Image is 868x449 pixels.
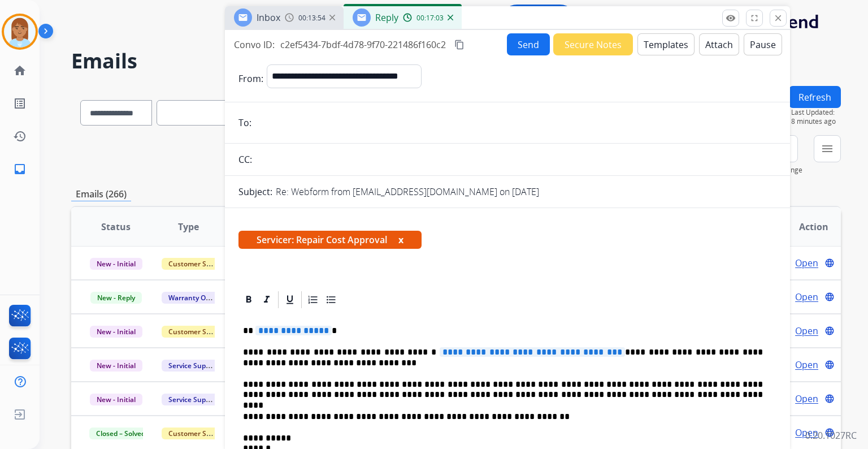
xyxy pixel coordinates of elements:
mat-icon: language [824,428,835,438]
span: 8 minutes ago [791,117,841,126]
button: Refresh [789,86,841,108]
span: Reply [375,11,398,24]
button: x [398,233,403,247]
mat-icon: language [824,258,835,268]
div: Bullet List [323,291,340,308]
span: New - Initial [90,258,142,270]
button: Attach [699,33,739,55]
span: Service Support [162,394,226,405]
p: 0.20.1027RC [805,429,857,442]
span: Type [178,220,199,234]
span: Last Updated: [791,108,841,117]
mat-icon: inbox [13,162,27,176]
p: CC: [238,153,252,166]
span: Inbox [257,11,280,24]
span: Open [795,426,818,439]
button: Send [507,33,550,55]
span: Closed – Solved [89,428,152,439]
span: Warranty Ops [162,292,220,304]
span: New - Initial [90,394,142,405]
span: c2ef5434-7bdf-4d78-9f70-221486f160c2 [280,38,446,51]
h2: Emails [71,50,841,72]
span: New - Initial [90,326,142,338]
mat-icon: language [824,326,835,336]
p: Emails (266) [71,187,131,201]
mat-icon: language [824,394,835,404]
p: From: [238,72,263,85]
span: Servicer: Repair Cost Approval [238,231,422,249]
span: Open [795,256,818,270]
mat-icon: remove_red_eye [726,13,736,23]
span: Open [795,290,818,304]
span: Status [101,220,131,234]
mat-icon: home [13,64,27,77]
mat-icon: list_alt [13,97,27,110]
mat-icon: language [824,292,835,302]
span: 00:17:03 [416,14,444,23]
mat-icon: menu [821,142,834,156]
button: Pause [744,33,782,55]
th: Action [769,207,841,247]
mat-icon: close [773,13,783,23]
p: Convo ID: [234,38,275,51]
img: avatar [4,16,36,48]
div: Ordered List [305,291,322,308]
mat-icon: fullscreen [749,13,759,23]
mat-icon: content_copy [454,40,465,50]
p: Subject: [238,185,272,198]
span: Customer Support [162,428,235,439]
div: Bold [240,291,257,308]
span: Service Support [162,360,226,372]
span: Customer Support [162,258,235,270]
span: Open [795,324,818,338]
p: Re: Webform from [EMAIL_ADDRESS][DOMAIN_NAME] on [DATE] [276,185,539,198]
div: Underline [281,291,298,308]
span: New - Initial [90,360,142,372]
button: Secure Notes [553,33,633,55]
span: New - Reply [90,292,142,304]
span: Open [795,358,818,372]
mat-icon: history [13,129,27,143]
div: Italic [258,291,275,308]
button: Templates [637,33,695,55]
mat-icon: language [824,360,835,370]
span: 00:13:54 [298,14,325,23]
span: Open [795,392,818,405]
span: Customer Support [162,326,235,338]
p: To: [238,116,251,129]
